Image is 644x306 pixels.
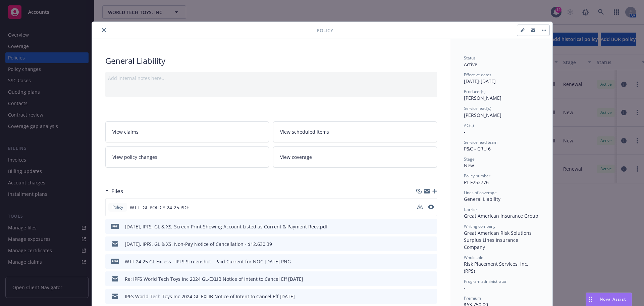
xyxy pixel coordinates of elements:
[464,162,474,169] span: New
[464,55,476,61] span: Status
[273,146,437,168] a: View coverage
[586,293,594,306] div: Drag to move
[111,224,119,229] span: pdf
[464,196,500,202] span: General Liability
[125,241,272,248] div: [DATE], IPFS, GL & XS, Non-Pay Notice of Cancellation - $12,630.39
[125,293,295,300] div: IPFS World Tech Toys Inc 2024 GL-EXLIB Notice of Intent to Cancel Eff [DATE]
[417,204,423,209] button: download file
[464,72,539,85] div: [DATE] - [DATE]
[112,154,157,161] span: View policy changes
[418,293,423,300] button: download file
[418,275,423,282] button: download file
[100,26,108,34] button: close
[464,295,481,301] span: Premium
[464,223,495,229] span: Writing company
[273,121,437,142] a: View scheduled items
[428,241,434,248] button: preview file
[464,89,486,94] span: Producer(s)
[464,61,477,68] span: Active
[464,285,466,291] span: -
[464,129,466,135] span: -
[464,145,491,152] span: P&C - CRU 6
[428,205,434,209] button: preview file
[464,190,497,195] span: Lines of coverage
[130,204,189,211] span: WTT -GL POLICY 24-25.PDF
[105,146,269,168] a: View policy changes
[464,278,507,284] span: Program administrator
[418,241,423,248] button: download file
[111,187,123,195] h3: Files
[464,213,538,219] span: Great American Insurance Group
[464,156,475,162] span: Stage
[464,179,489,185] span: PL F253776
[464,72,491,78] span: Effective dates
[105,187,123,195] div: Files
[586,293,632,306] button: Nova Assist
[125,275,303,282] div: Re: IPFS World Tech Toys Inc 2024 GL-EXLIB Notice of Intent to Cancel Eff [DATE]
[417,204,423,211] button: download file
[464,230,533,250] span: Great American Risk Solutions Surplus Lines Insurance Company
[280,154,312,161] span: View coverage
[464,255,485,260] span: Wholesaler
[428,275,434,282] button: preview file
[428,293,434,300] button: preview file
[105,121,269,142] a: View claims
[464,261,530,274] span: Risk Placement Services, Inc. (RPS)
[111,204,124,210] span: Policy
[464,95,501,101] span: [PERSON_NAME]
[125,223,328,230] div: [DATE], IPFS, GL & XS, Screen Print Showing Account Listed as Current & Payment Recv.pdf
[464,112,501,118] span: [PERSON_NAME]
[112,128,139,135] span: View claims
[464,173,490,179] span: Policy number
[464,105,491,111] span: Service lead(s)
[125,258,291,265] div: WTT 24 25 GL Excess - IPFS Screenshot - Paid Current for NOC [DATE].PNG
[111,259,119,264] span: PNG
[317,27,333,34] span: Policy
[428,258,434,265] button: preview file
[428,204,434,211] button: preview file
[464,207,477,212] span: Carrier
[105,55,437,67] div: General Liability
[464,123,474,128] span: AC(s)
[464,139,497,145] span: Service lead team
[418,223,423,230] button: download file
[600,296,626,302] span: Nova Assist
[418,258,423,265] button: download file
[428,223,434,230] button: preview file
[280,128,329,135] span: View scheduled items
[108,75,434,82] div: Add internal notes here...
